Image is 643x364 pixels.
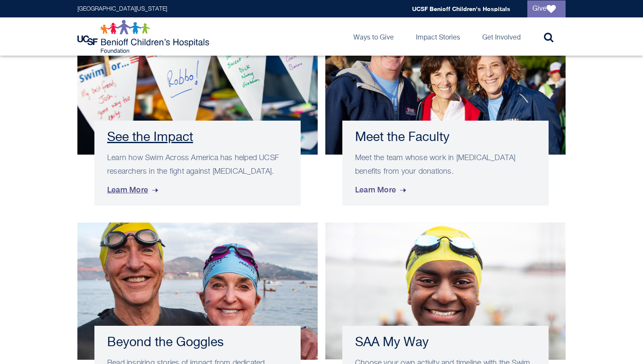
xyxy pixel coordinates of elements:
a: [GEOGRAPHIC_DATA][US_STATE] [77,6,167,12]
img: Logo for UCSF Benioff Children's Hospitals Foundation [77,20,211,54]
span: Learn More [107,178,160,201]
a: Ways to Give [347,17,401,56]
p: Learn how Swim Across America has helped UCSF researchers in the fight against [MEDICAL_DATA]. [107,151,288,178]
h3: Beyond the Goggles [107,335,288,350]
p: Meet the team whose work in [MEDICAL_DATA] benefits from your donations. [355,151,536,178]
span: Learn More [355,178,408,201]
a: UCSF Benioff Children's Hospitals [412,5,510,12]
a: Meet the Faculty Meet the team whose work in [MEDICAL_DATA] benefits from your donations. Learn More [325,17,566,206]
a: Get Involved [475,17,527,56]
a: See the Impact Learn how Swim Across America has helped UCSF researchers in the fight against [ME... [77,17,318,206]
h3: See the Impact [107,130,288,145]
a: Impact Stories [409,17,467,56]
a: Give [527,0,566,17]
h3: Meet the Faculty [355,130,536,145]
h3: SAA My Way [355,335,536,350]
